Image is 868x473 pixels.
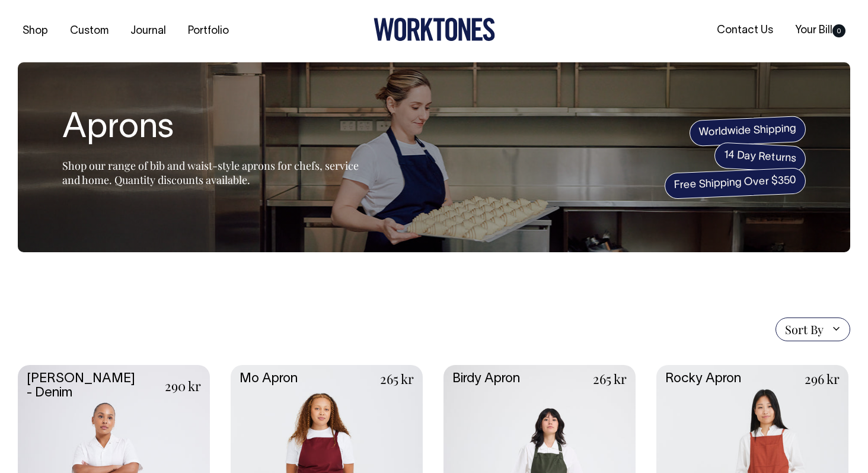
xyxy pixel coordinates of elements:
[65,21,113,41] a: Custom
[62,110,359,148] h1: Aprons
[18,21,53,41] a: Shop
[126,21,171,41] a: Journal
[712,21,778,40] a: Contact Us
[790,21,850,40] a: Your Bill0
[183,21,234,41] a: Portfolio
[689,116,806,147] span: Worldwide Shipping
[714,142,806,173] span: 14 Day Returns
[832,24,845,37] span: 0
[664,167,806,199] span: Free Shipping Over $350
[785,322,824,337] span: Sort By
[62,158,359,187] span: Shop our range of bib and waist-style aprons for chefs, service and home. Quantity discounts avai...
